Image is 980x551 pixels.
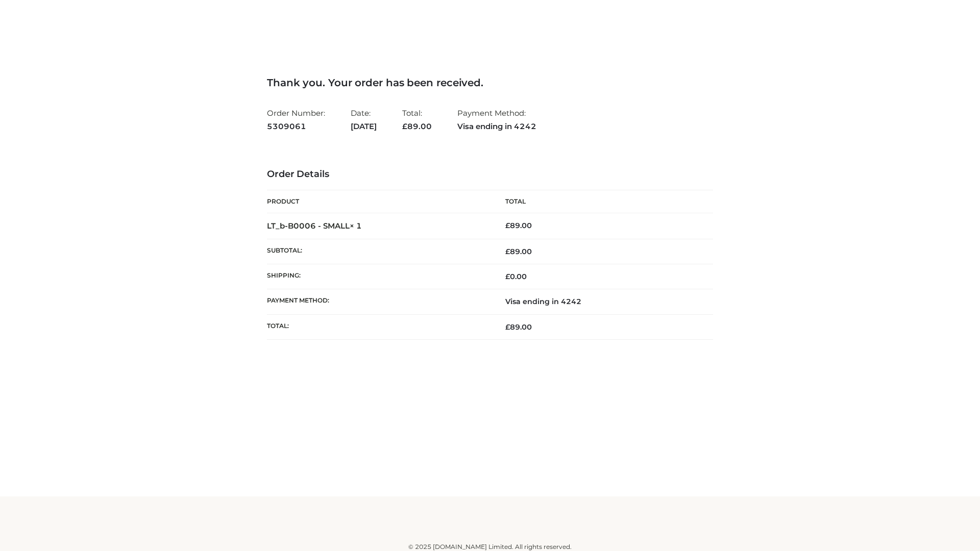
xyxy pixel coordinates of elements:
span: £ [505,247,510,256]
span: 89.00 [505,247,532,256]
strong: LT_b-B0006 - SMALL [267,221,362,231]
span: 89.00 [505,322,532,332]
span: £ [505,272,510,281]
th: Product [267,190,490,213]
bdi: 0.00 [505,272,527,281]
th: Shipping: [267,264,490,289]
bdi: 89.00 [505,221,532,230]
th: Subtotal: [267,239,490,264]
h3: Thank you. Your order has been received. [267,77,713,89]
td: Visa ending in 4242 [490,289,713,314]
th: Total: [267,314,490,339]
h3: Order Details [267,169,713,180]
strong: Visa ending in 4242 [457,120,536,133]
li: Date: [351,104,377,135]
strong: × 1 [350,221,362,231]
li: Order Number: [267,104,325,135]
strong: 5309061 [267,120,325,133]
span: £ [402,121,407,131]
th: Payment method: [267,289,490,314]
strong: [DATE] [351,120,377,133]
li: Total: [402,104,432,135]
span: £ [505,322,510,332]
span: 89.00 [402,121,432,131]
li: Payment Method: [457,104,536,135]
th: Total [490,190,713,213]
span: £ [505,221,510,230]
